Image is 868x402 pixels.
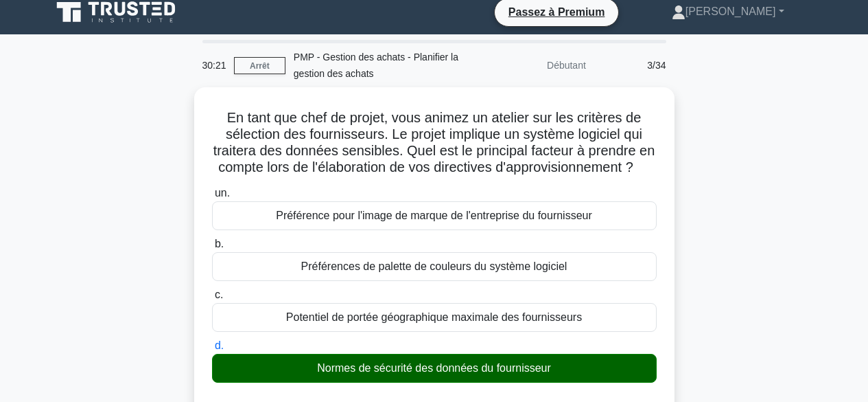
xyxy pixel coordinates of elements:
font: c. [215,289,223,300]
font: En tant que chef de projet, vous animez un atelier sur les critères de sélection des fournisseurs... [213,110,655,175]
font: Préférences de palette de couleurs du système logiciel [301,260,567,272]
font: 30:21 [202,60,226,71]
font: Passez à Premium [508,6,605,18]
a: Passez à Premium [500,3,613,21]
font: Normes de sécurité des données du fournisseur [317,362,551,374]
font: un. [215,187,230,199]
a: Arrêt [234,57,285,74]
font: d. [215,339,224,351]
font: Préférence pour l'image de marque de l'entreprise du fournisseur [276,210,592,221]
font: PMP - Gestion des achats - Planifier la gestion des achats [294,52,458,79]
font: Débutant [547,60,586,71]
font: Arrêt [250,61,270,71]
font: 3/34 [647,60,666,71]
font: b. [215,238,224,249]
font: Potentiel de portée géographique maximale des fournisseurs [286,311,582,323]
font: [PERSON_NAME] [685,5,776,17]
